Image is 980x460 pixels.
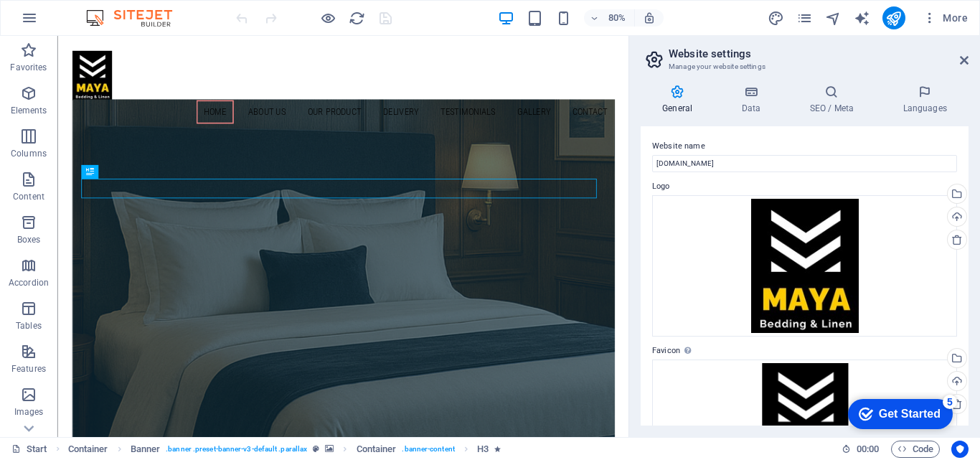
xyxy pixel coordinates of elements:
span: . banner .preset-banner-v3-default .parallax [166,441,307,458]
i: Design (Ctrl+Alt+Y) [768,10,784,27]
h4: Data [720,85,788,115]
i: This element contains a background [325,445,334,453]
i: Pages (Ctrl+Alt+S) [796,10,813,27]
div: 5 [103,3,117,17]
img: Editor Logo [83,9,190,27]
i: On resize automatically adjust zoom level to fit chosen device. [643,11,656,24]
button: reload [348,9,365,27]
span: . banner-content [402,441,454,458]
i: Navigator [825,10,842,27]
p: Favorites [10,62,47,73]
span: Click to select. Double-click to edit [68,441,108,458]
button: More [917,6,974,29]
button: Click here to leave preview mode and continue editing [319,9,336,27]
label: Website name [652,138,957,155]
button: navigator [825,9,842,27]
span: 00 00 [857,441,879,458]
span: More [923,11,968,25]
div: Get Started [39,16,100,29]
p: Boxes [17,234,41,245]
h3: Manage your website settings [669,60,940,73]
h6: Session time [842,441,880,458]
a: Click to cancel selection. Double-click to open Pages [11,441,47,458]
button: pages [796,9,814,27]
h4: Languages [881,85,969,115]
button: text_generator [854,9,871,27]
input: Name... [652,155,957,172]
span: Click to select. Double-click to edit [477,441,489,458]
div: IMG-20250901-WA0008C-g1dQZt9rEL97Y4SVwEsQVg.jpg [652,195,957,337]
button: design [768,9,785,27]
p: Columns [11,148,47,159]
i: This element is a customizable preset [313,445,319,453]
h6: 80% [606,9,628,27]
i: AI Writer [854,10,870,27]
span: Click to select. Double-click to edit [131,441,161,458]
p: Images [14,406,44,418]
span: Click to select. Double-click to edit [357,441,397,458]
nav: breadcrumb [68,441,501,458]
h4: General [641,85,720,115]
p: Content [13,191,44,202]
label: Favicon [652,342,957,360]
span: : [867,443,869,454]
p: Tables [16,320,42,332]
button: 80% [584,9,635,27]
button: Usercentrics [951,441,969,458]
button: Code [891,441,940,458]
i: Element contains an animation [494,445,501,453]
span: Code [897,441,933,458]
button: publish [882,6,905,29]
i: Publish [885,10,902,27]
h2: Website settings [669,47,969,60]
p: Elements [11,105,47,116]
h4: SEO / Meta [788,85,881,115]
div: Get Started 5 items remaining, 0% complete [8,7,113,37]
p: Accordion [9,277,49,288]
p: Features [11,363,46,375]
label: Logo [652,178,957,195]
i: Reload page [349,10,365,27]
